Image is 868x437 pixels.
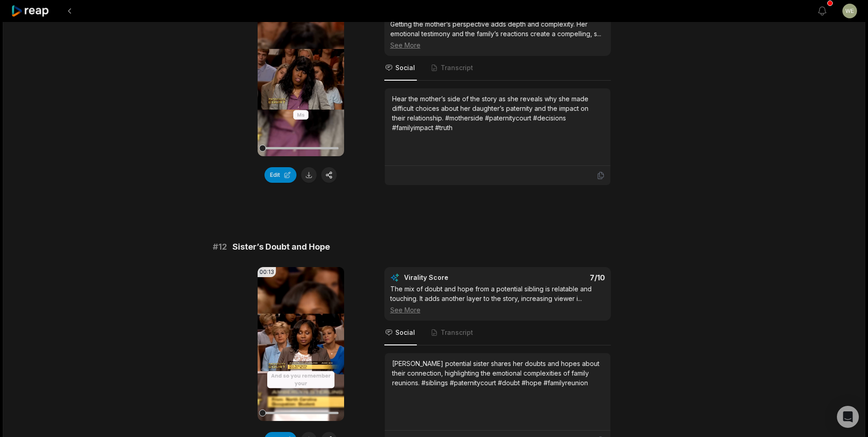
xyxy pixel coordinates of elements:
[395,328,415,337] span: Social
[390,19,605,50] div: Getting the mother’s perspective adds depth and complexity. Her emotional testimony and the famil...
[258,267,344,421] video: Your browser does not support mp4 format.
[390,40,605,50] div: See More
[390,284,605,315] div: The mix of doubt and hope from a potential sibling is relatable and touching. It adds another lay...
[258,2,344,156] video: Your browser does not support mp4 format.
[441,328,473,337] span: Transcript
[404,273,502,282] div: Virality Score
[213,240,227,253] span: # 12
[392,359,603,388] div: [PERSON_NAME] potential sister shares her doubts and hopes about their connection, highlighting t...
[441,63,473,72] span: Transcript
[507,273,605,282] div: 7 /10
[390,305,605,315] div: See More
[232,240,330,253] span: Sister’s Doubt and Hope
[392,94,603,132] div: Hear the mother’s side of the story as she reveals why she made difficult choices about her daugh...
[837,406,859,428] div: Open Intercom Messenger
[384,321,611,345] nav: Tabs
[395,63,415,72] span: Social
[384,56,611,81] nav: Tabs
[264,167,297,183] button: Edit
